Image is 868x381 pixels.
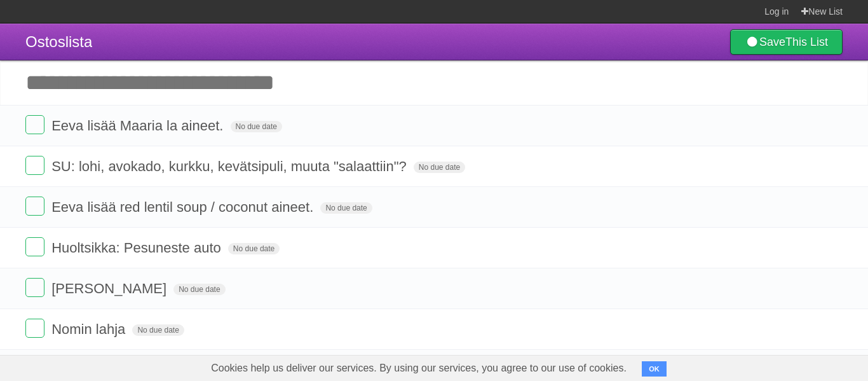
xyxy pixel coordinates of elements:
[25,237,44,256] label: Done
[765,156,789,177] label: Star task
[25,197,44,216] label: Done
[198,356,639,381] span: Cookies help us deliver our services. By using our services, you agree to our use of cookies.
[132,324,184,336] span: No due date
[51,199,316,215] span: Eeva lisää red lentil soup / coconut aineet.
[51,281,170,296] span: [PERSON_NAME]
[765,237,789,258] label: Star task
[320,202,372,214] span: No due date
[51,240,224,256] span: Huoltsikka: Pesuneste auto
[25,115,44,134] label: Done
[231,121,282,132] span: No due date
[228,243,280,254] span: No due date
[25,278,44,297] label: Done
[765,115,789,136] label: Star task
[765,319,789,340] label: Star task
[25,156,44,175] label: Done
[51,321,128,337] span: Nomin lahja
[765,197,789,218] label: Star task
[765,278,789,299] label: Star task
[51,118,226,134] span: Eeva lisää Maaria la aineet.
[785,36,828,48] b: This List
[414,162,465,173] span: No due date
[25,33,92,50] span: Ostoslista
[730,29,843,55] a: SaveThis List
[642,361,667,377] button: OK
[25,319,44,338] label: Done
[173,284,225,295] span: No due date
[51,158,410,174] span: SU: lohi, avokado, kurkku, kevätsipuli, muuta "salaattiin"?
